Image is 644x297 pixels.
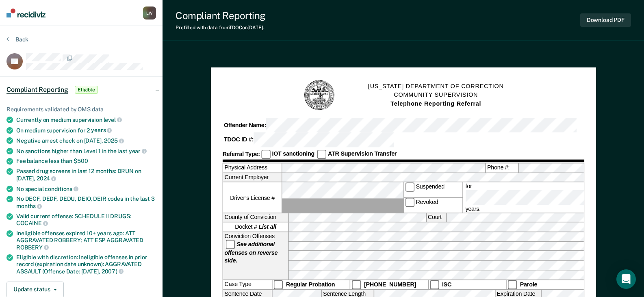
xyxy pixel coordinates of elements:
[16,195,156,209] div: No DECF, DEDF, DEDU, DEIO, DEIR codes in the last 3
[16,244,49,251] span: ROBBERY
[261,150,270,159] input: IOT sanctioning
[403,182,462,197] label: Suspended
[7,86,68,94] span: Compliant Reporting
[327,151,396,157] strong: ATR Supervision Transfer
[104,137,124,144] span: 2025
[464,182,607,212] label: for years.
[104,117,122,123] span: level
[176,10,266,22] div: Compliant Reporting
[286,281,335,287] strong: Regular Probation
[16,220,48,226] span: COCAINE
[223,173,282,182] label: Current Employer
[102,268,124,275] span: 2007)
[580,13,631,27] button: Download PDF
[442,281,451,287] strong: ISC
[16,158,156,165] div: Fee balance less than
[16,168,156,182] div: Passed drug screens in last 12 months: DRUN on [DATE],
[7,9,46,17] img: Recidiviz
[226,240,235,249] input: See additional offenses on reverse side.
[16,185,156,193] div: No special
[223,280,272,289] div: Case Type
[235,223,276,231] span: Docket #
[224,241,278,264] strong: See additional offenses on reverse side.
[486,163,518,172] label: Phone #:
[351,280,361,289] input: [PHONE_NUMBER]
[129,148,147,154] span: year
[16,116,156,124] div: Currently on medium supervision
[223,163,282,172] label: Physical Address
[405,182,414,192] input: Suspended
[465,190,605,205] input: for years.
[223,122,266,128] strong: Offender Name:
[258,224,276,230] strong: List all
[368,82,503,108] h1: [US_STATE] DEPARTMENT OF CORRECTION COMMUNITY SUPERVISION
[37,175,56,182] span: 2024
[74,158,88,164] span: $500
[223,182,282,212] label: Driver’s License #
[303,79,336,112] img: TN Seal
[143,7,156,20] div: L W
[16,147,156,155] div: No sanctions higher than Level 1 in the last
[390,100,481,107] strong: Telephone Reporting Referral
[273,280,283,289] input: Regular Probation
[176,25,266,30] div: Prefilled with data from TDOC on [DATE] .
[364,281,416,287] strong: [PHONE_NUMBER]
[222,151,260,157] strong: Referral Type:
[520,281,537,287] strong: Parole
[429,280,439,289] input: ISC
[616,269,636,289] div: Open Intercom Messenger
[317,150,326,159] input: ATR Supervision Transfer
[45,186,78,192] span: conditions
[507,280,517,289] input: Parole
[223,232,288,280] div: Conviction Offenses
[16,254,156,275] div: Eligible with discretion: Ineligible offenses in prior record (expiration date unknown): AGGRAVAT...
[7,36,28,43] button: Back
[272,151,314,157] strong: IOT sanctioning
[16,230,156,251] div: Ineligible offenses expired 10+ years ago: ATT AGGRAVATED ROBBERY; ATT ESP AGGRAVATED
[16,127,156,134] div: On medium supervision for 2
[426,213,446,222] label: Court
[75,86,98,94] span: Eligible
[16,137,156,144] div: Negative arrest check on [DATE],
[403,198,462,212] label: Revoked
[7,106,156,113] div: Requirements validated by OMS data
[16,203,42,209] span: months
[223,213,288,222] label: County of Conviction
[405,198,414,207] input: Revoked
[16,213,156,227] div: Valid current offense: SCHEDULE II DRUGS:
[143,7,156,20] button: LW
[91,127,112,133] span: years
[223,137,253,143] strong: TDOC ID #:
